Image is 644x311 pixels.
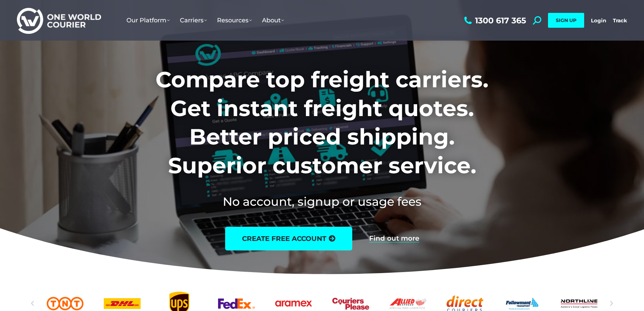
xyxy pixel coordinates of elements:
a: Login [591,17,606,24]
span: About [262,17,284,24]
a: SIGN UP [548,13,584,28]
span: Our Platform [126,17,170,24]
a: Track [613,17,627,24]
a: Resources [212,10,257,31]
h2: No account, signup or usage fees [111,193,533,210]
a: Find out more [369,235,419,242]
a: Carriers [175,10,212,31]
h1: Compare top freight carriers. Get instant freight quotes. Better priced shipping. Superior custom... [111,65,533,180]
span: Resources [217,17,252,24]
a: Our Platform [121,10,175,31]
span: Carriers [180,17,207,24]
span: SIGN UP [556,17,576,23]
a: About [257,10,289,31]
a: 1300 617 365 [462,16,526,25]
a: create free account [225,227,352,250]
img: One World Courier [17,7,101,34]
